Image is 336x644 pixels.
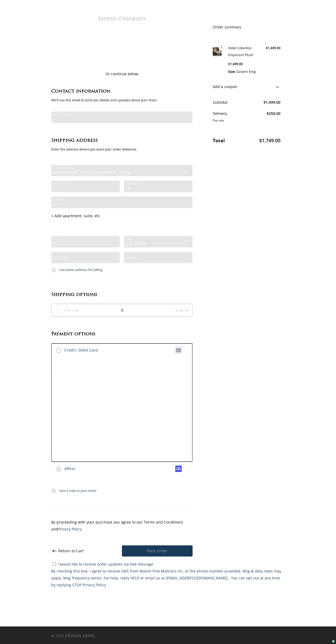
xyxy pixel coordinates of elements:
span: Subtotal [213,99,263,106]
label: Phone [126,255,137,260]
span: Delivery [213,110,266,117]
span: $1,499.00 [228,62,243,66]
label: Last name [126,182,140,186]
input: AffirmAffirm [56,466,62,472]
label: Country/Region [53,166,74,169]
h2: Payment options [51,329,193,339]
span: Use same address for billing [59,267,103,272]
label: ZIP Code [53,255,69,260]
h2: Shipping options [51,290,193,300]
input: City [51,236,120,248]
img: Hotel Collection Emporium Plush [213,47,222,56]
label: State [126,237,133,241]
div: Or continue below [51,70,193,77]
label: Address [53,198,64,202]
iframe: Secure payment input frame [54,356,188,459]
span: By proceeding with your purchase you agree to our Terms and Conditions and [51,520,183,532]
h2: Contact information [51,87,193,96]
input: Phone [124,252,193,264]
span: Add a note to your order [59,488,97,493]
a: Privacy Policy [58,526,82,532]
input: First name [51,181,120,192]
span: + Add apartment, suite, etc. [51,212,193,219]
span: Eastern King [236,70,256,74]
span: $1,499.00 [266,46,280,50]
p: Enter the address where you want your order delivered. [51,148,193,156]
img: Affirm [175,466,182,472]
input: I would like to receive order updates via text messageBy checking this box, I agree to receive SM... [52,562,56,566]
form: Checkout [51,20,193,557]
h2: Shipping address [51,136,193,145]
span: Total [213,137,259,144]
input: ZIP Code [51,252,120,264]
a: Privacy Policy [83,582,106,587]
p: We'll use this email to send you details and updates about your order. [51,98,193,107]
div: Flat rate [213,117,280,124]
span: $1,499.00 [263,99,280,106]
input: Email address [51,111,193,123]
p: © 2025 [PERSON_NAME]. [51,633,146,639]
img: Credit / Debit Card [175,347,182,353]
input: Add a note to your order [51,488,56,493]
span: Credit / Debit Card [64,347,184,353]
span: $250.00 [267,110,280,117]
input: Credit / Debit CardCredit / Debit Card [56,347,62,354]
h3: Hotel Collection Emporium Plush [228,45,263,58]
label: City [53,237,58,241]
span: Size : [228,70,236,74]
input: Last name [124,181,193,192]
label: First name [53,182,67,186]
a: Return to Cart [51,547,84,554]
div: Add a coupon [213,83,280,90]
input: Address [51,196,193,208]
p: Order summary [213,24,284,36]
span: 1 [221,46,223,49]
span: $1,749.00 [259,137,280,144]
span: Affirm [64,466,184,472]
input: Use same address for billing [51,267,56,272]
label: Email address [53,112,72,117]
